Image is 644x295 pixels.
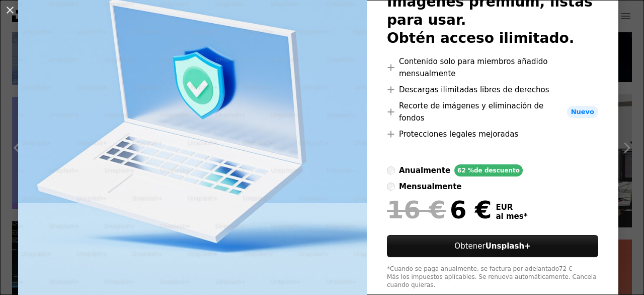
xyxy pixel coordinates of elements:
div: *Cuando se paga anualmente, se factura por adelantado 72 € Más los impuestos aplicables. Se renue... [387,265,598,289]
span: EUR [496,203,527,212]
input: anualmente62 %de descuento [387,166,395,174]
li: Protecciones legales mejoradas [387,128,598,140]
span: 16 € [387,197,446,223]
strong: Unsplash+ [486,242,531,251]
li: Descargas ilimitadas libres de derechos [387,84,598,96]
div: mensualmente [399,181,461,193]
button: ObtenerUnsplash+ [387,235,598,257]
li: Contenido solo para miembros añadido mensualmente [387,55,598,80]
div: anualmente [399,164,450,176]
div: 6 € [387,197,492,223]
input: mensualmente [387,183,395,191]
li: Recorte de imágenes y eliminación de fondos [387,100,598,124]
span: Nuevo [567,106,598,118]
span: al mes * [496,212,527,221]
div: 62 % de descuento [454,164,523,176]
